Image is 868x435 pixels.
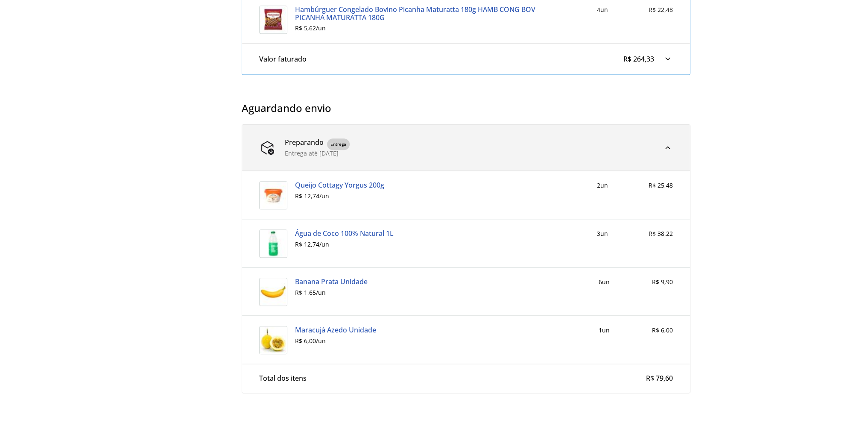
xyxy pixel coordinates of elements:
[259,229,287,258] img: Água de Coco 100% Natural 1L
[597,6,608,14] div: 4 un
[242,102,690,114] h3: Aguardando envio
[285,149,319,157] span: Entrega até
[327,138,350,150] span: Entrega
[646,374,673,382] div: R$ 79,60
[295,289,368,296] div: R$ 1,65 / un
[295,326,376,334] a: Maracujá Azedo Unidade
[295,193,384,200] div: R$ 12,74 / un
[259,54,672,64] summary: Valor faturadoR$ 264,33
[623,54,654,64] span: R$ 264,33
[597,229,608,238] div: 3 un
[295,25,565,32] div: R$ 5,62 / un
[285,150,350,157] div: [DATE]
[259,55,307,63] div: Valor faturado
[259,181,287,209] img: Queijo Cottagy Yorgus 200g
[649,229,673,238] span: R$ 38,22
[649,181,673,189] span: R$ 25,48
[259,326,287,354] img: Maracujá Azedo Unidade
[295,278,368,285] a: Banana Prata Unidade
[259,6,287,34] img: Hambúrguer Congelado Bovino Picanha Maturatta 180g HAMB CONG BOV PICANHA MATURATTA 180G
[649,6,673,14] span: R$ 22,48
[295,338,376,344] div: R$ 6,00 / un
[599,278,610,286] div: 6 un
[285,138,324,150] p: Preparando
[295,229,394,237] a: Água de Coco 100% Natural 1L
[295,6,565,21] a: Hambúrguer Congelado Bovino Picanha Maturatta 180g HAMB CONG BOV PICANHA MATURATTA 180G
[259,374,307,382] div: Total dos itens
[652,326,673,334] span: R$ 6,00
[597,181,608,190] div: 2 un
[242,125,690,171] summary: PreparandoEntregaEntrega até [DATE]
[259,278,287,306] img: Banana Prata Unidade
[295,181,384,189] a: Queijo Cottagy Yorgus 200g
[599,326,610,335] div: 1 un
[652,278,673,286] span: R$ 9,90
[295,241,394,248] div: R$ 12,74 / un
